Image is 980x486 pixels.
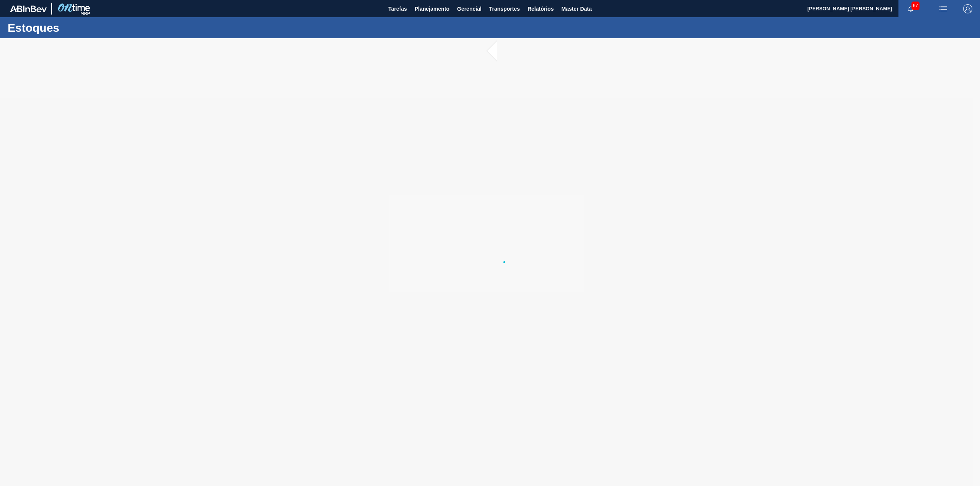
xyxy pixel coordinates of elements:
span: 67 [911,2,920,10]
img: TNhmsLtSVTkK8tSr43FrP2fwEKptu5GPRR3wAAAABJRU5ErkJggg== [10,5,47,12]
h1: Estoques [8,23,144,32]
img: Logout [963,4,972,13]
span: Gerencial [457,4,482,13]
span: Planejamento [415,4,449,13]
span: Tarefas [388,4,407,13]
span: Relatórios [528,4,554,13]
span: Master Data [561,4,591,13]
span: Transportes [489,4,520,13]
button: Notificações [898,3,923,14]
img: userActions [939,4,948,13]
